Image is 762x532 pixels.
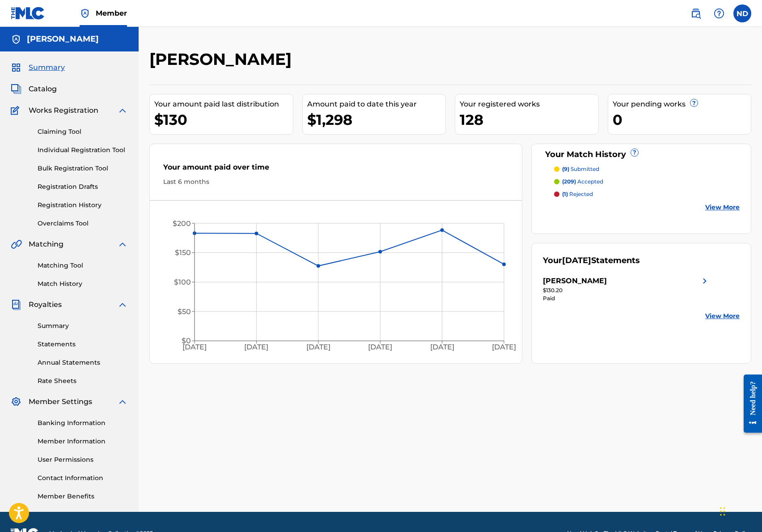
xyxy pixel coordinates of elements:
a: Overclaims Tool [38,219,128,228]
a: Registration History [38,200,128,210]
tspan: [DATE] [430,343,454,351]
div: $1,298 [307,110,446,130]
tspan: [DATE] [244,343,268,351]
a: Bulk Registration Tool [38,164,128,173]
div: 0 [613,110,751,130]
div: Your Statements [543,255,640,267]
tspan: $150 [175,248,191,257]
tspan: [DATE] [492,343,516,351]
span: Works Registration [29,105,98,116]
tspan: $50 [178,307,191,316]
tspan: $200 [173,219,191,228]
tspan: $0 [182,336,191,345]
div: Last 6 months [163,177,508,187]
span: Summary [29,62,65,73]
p: submitted [562,165,599,173]
a: Rate Sheets [38,376,128,386]
img: expand [117,396,128,407]
a: User Permissions [38,455,128,464]
p: accepted [562,178,603,186]
img: help [714,8,724,19]
div: Your amount paid last distribution [154,99,293,110]
h5: NATHAN DRAKE [27,34,99,44]
a: CatalogCatalog [11,84,57,94]
p: rejected [562,190,593,198]
img: Member Settings [11,396,21,407]
div: Paid [543,294,710,302]
img: expand [117,239,128,250]
a: Match History [38,279,128,289]
img: Royalties [11,299,21,310]
span: Member Settings [29,396,92,407]
img: Summary [11,62,21,73]
div: $130 [154,110,293,130]
img: Catalog [11,84,21,94]
img: Matching [11,239,22,250]
img: expand [117,105,128,116]
a: Annual Statements [38,358,128,367]
tspan: [DATE] [368,343,392,351]
span: Member [96,8,127,18]
img: MLC Logo [11,7,45,20]
div: Amount paid to date this year [307,99,446,110]
iframe: Chat Widget [717,489,762,532]
div: Your registered works [460,99,598,110]
img: Top Rightsholder [80,8,90,19]
a: (9) submitted [554,165,740,173]
div: [PERSON_NAME] [543,276,607,286]
iframe: Resource Center [737,368,762,440]
a: Member Benefits [38,492,128,501]
tspan: $100 [174,278,191,286]
span: ? [631,149,638,156]
img: right chevron icon [699,276,710,286]
a: Claiming Tool [38,127,128,136]
div: Your amount paid over time [163,162,508,177]
tspan: [DATE] [306,343,330,351]
tspan: [DATE] [182,343,207,351]
img: Accounts [11,34,21,45]
a: Public Search [687,4,705,22]
div: Drag [720,498,725,525]
a: Individual Registration Tool [38,145,128,155]
a: Contact Information [38,473,128,483]
a: Member Information [38,437,128,446]
a: SummarySummary [11,62,65,73]
span: Matching [29,239,63,250]
img: expand [117,299,128,310]
span: [DATE] [562,255,591,265]
a: Registration Drafts [38,182,128,192]
div: $130.20 [543,286,710,294]
span: (209) [562,178,576,185]
span: (1) [562,191,568,197]
div: Your pending works [613,99,751,110]
img: search [690,8,701,19]
a: View More [705,203,740,212]
span: ? [690,99,698,106]
a: Summary [38,321,128,331]
div: User Menu [733,4,751,22]
div: Your Match History [543,149,740,161]
a: [PERSON_NAME]right chevron icon$130.20Paid [543,276,710,302]
a: Matching Tool [38,261,128,270]
span: (9) [562,166,569,172]
a: Statements [38,340,128,349]
a: (209) accepted [554,178,740,186]
h2: [PERSON_NAME] [149,49,296,69]
span: Catalog [29,84,57,94]
div: Help [710,4,728,22]
span: Royalties [29,299,62,310]
a: Banking Information [38,418,128,428]
div: 128 [460,110,598,130]
a: (1) rejected [554,190,740,198]
a: View More [705,311,740,321]
img: Works Registration [11,105,22,116]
